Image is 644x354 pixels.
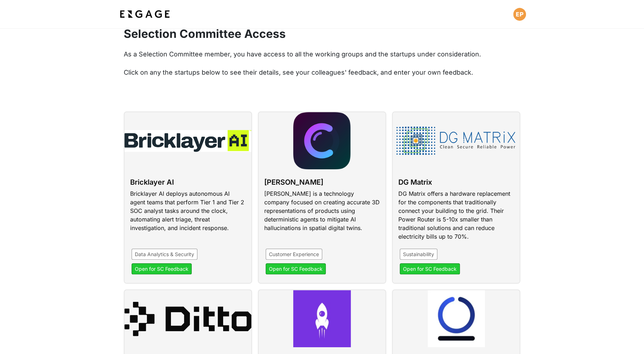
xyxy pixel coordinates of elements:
span: As a Selection Committee member, you have access to all the working groups and the startups under... [124,50,481,58]
span: Click on any the startups below to see their details, see your colleagues' feedback, and enter yo... [124,69,473,76]
button: Open profile menu [513,8,526,21]
img: Profile picture of Erik Pena [513,8,526,21]
img: bdf1fb74-1727-4ba0-a5bd-bc74ae9fc70b.jpeg [118,8,171,21]
h2: Selection Committee Access [124,27,521,41]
